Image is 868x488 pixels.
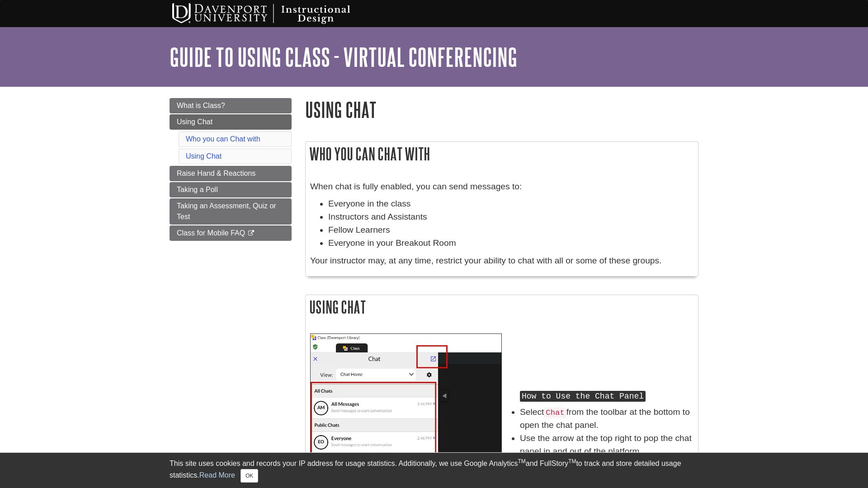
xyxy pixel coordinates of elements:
div: Guide Page Menu [170,98,292,241]
a: Using Chat [186,152,222,160]
a: Taking a Poll [170,182,292,197]
span: Taking an Assessment, Quiz or Test [177,202,276,221]
a: What is Class? [170,98,292,113]
sup: TM [518,458,525,465]
span: Taking a Poll [177,186,218,193]
a: Class for Mobile FAQ [170,225,292,241]
kbd: How to Use the Chat Panel [520,391,646,402]
a: Guide to Using Class - Virtual Conferencing [170,43,517,71]
a: Raise Hand & Reactions [170,166,292,181]
p: Your instructor may, at any time, restrict your ability to chat with all or some of these groups. [310,254,693,267]
div: This site uses cookies and records your IP address for usage statistics. Additionally, we use Goo... [170,458,698,483]
span: Class for Mobile FAQ [177,229,245,237]
button: Close [241,469,258,483]
span: Raise Hand & Reactions [177,169,255,177]
span: Using Chat [177,118,212,126]
span: What is Class? [177,102,225,109]
a: Read More [199,471,235,479]
li: Everyone in the class [328,197,693,211]
li: Instructors and Assistants [328,211,693,224]
a: Using Chat [170,114,292,130]
h2: Using Chat [306,295,698,319]
a: Taking an Assessment, Quiz or Test [170,198,292,225]
li: Everyone in your Breakout Room [328,237,693,250]
li: Fellow Learners [328,224,693,237]
h2: Who you can Chat with [306,142,698,166]
a: Who you can Chat with [186,135,260,143]
i: This link opens in a new window [247,230,255,236]
sup: TM [568,458,576,465]
code: Chat [544,408,566,418]
p: When chat is fully enabled, you can send messages to: [310,180,693,193]
h1: Using Chat [305,98,698,121]
img: Davenport University Instructional Design [165,2,382,25]
li: Select from the toolbar at the bottom to open the chat panel. [328,406,693,432]
li: Use the arrow at the top right to pop the chat panel in and out of the platform. [328,432,693,458]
